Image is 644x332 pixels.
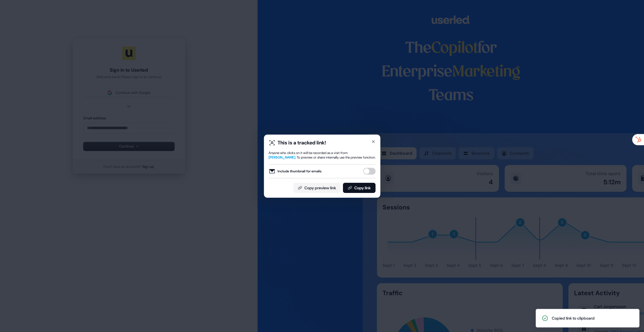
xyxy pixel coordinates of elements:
div: This is a tracked link! [278,139,326,146]
button: Copy link [343,183,375,193]
div: Anyone who clicks on it will be recorded as a visit from . To preview or share internally, use th... [269,151,375,160]
label: Include thumbnail for emails [269,168,322,175]
div: Copied link to clipboard [552,315,595,321]
span: [PERSON_NAME] [269,155,295,160]
button: Copy preview link [293,183,340,193]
